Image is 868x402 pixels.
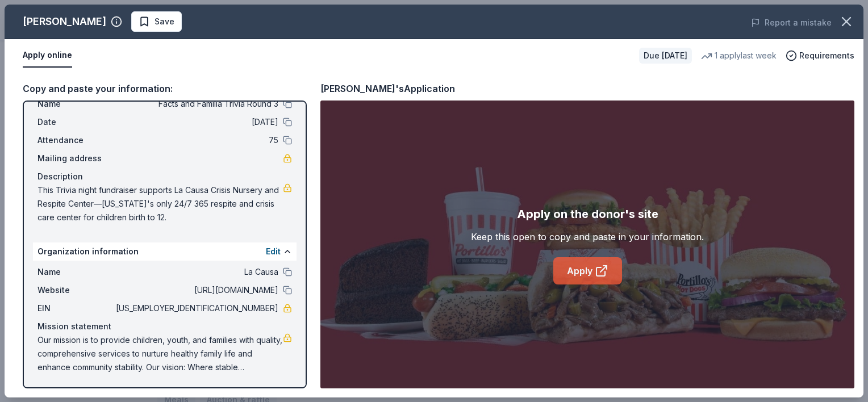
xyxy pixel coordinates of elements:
span: Our mission is to provide children, youth, and families with quality, comprehensive services to n... [37,333,283,374]
button: Save [131,11,182,32]
span: This Trivia night fundraiser supports La Causa Crisis Nursery and Respite Center—[US_STATE]'s onl... [37,183,283,224]
div: Description [37,170,292,183]
button: Edit [266,245,281,258]
div: Apply on the donor's site [517,205,658,223]
span: 75 [114,133,278,147]
span: EIN [37,301,114,315]
button: Apply online [23,44,72,68]
button: Requirements [786,49,854,62]
span: [URL][DOMAIN_NAME] [114,283,278,297]
div: 1 apply last week [701,49,777,62]
span: Attendance [37,133,114,147]
span: La Causa [114,265,278,279]
span: [DATE] [114,115,278,129]
a: Apply [553,257,622,284]
span: Mailing address [37,152,114,165]
div: Mission statement [37,320,292,333]
span: Name [37,97,114,111]
span: Save [155,15,174,28]
button: Report a mistake [751,16,832,30]
span: Name [37,265,114,279]
span: Requirements [799,49,854,62]
span: [US_EMPLOYER_IDENTIFICATION_NUMBER] [114,301,278,315]
div: [PERSON_NAME]'s Application [320,81,455,96]
div: Keep this open to copy and paste in your information. [471,230,704,244]
div: Due [DATE] [639,48,692,64]
span: Date [37,115,114,129]
span: Facts and Familia Trivia Round 3 [114,97,278,111]
div: [PERSON_NAME] [23,12,106,31]
div: Organization information [33,242,297,261]
div: Copy and paste your information: [23,81,307,96]
span: Website [37,283,114,297]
